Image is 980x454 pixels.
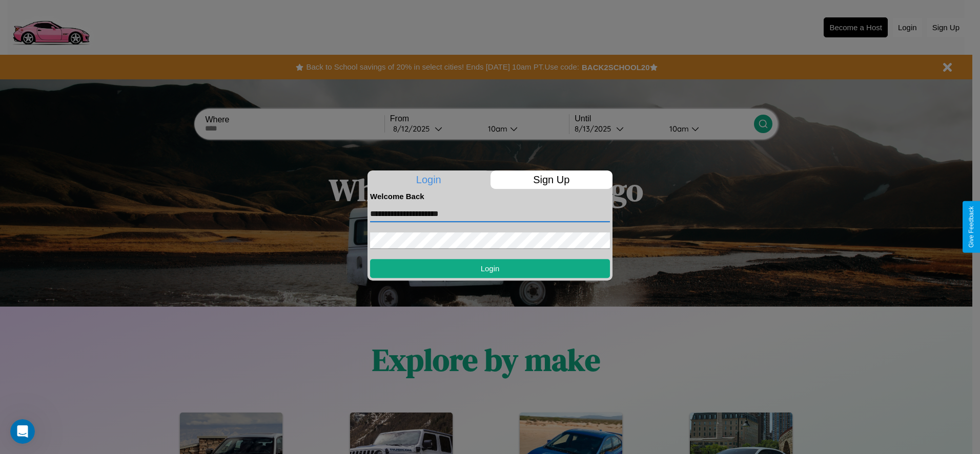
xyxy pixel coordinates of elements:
[370,192,610,201] h4: Welcome Back
[10,419,35,444] iframe: Intercom live chat
[968,206,975,248] div: Give Feedback
[491,170,613,189] p: Sign Up
[370,259,610,278] button: Login
[367,170,490,189] p: Login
